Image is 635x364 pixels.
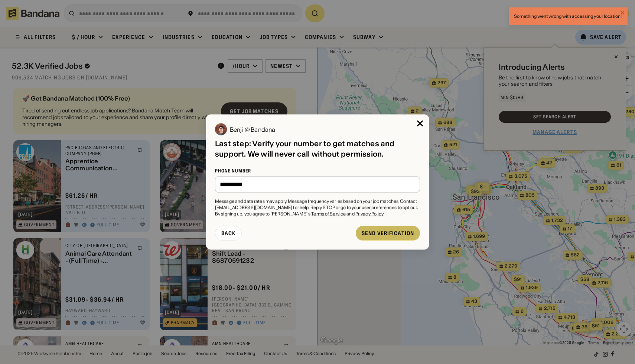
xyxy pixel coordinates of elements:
[620,10,625,17] button: close
[514,14,622,19] div: Something went wrong with accessing your location!
[355,211,384,216] a: Privacy Policy
[230,126,275,132] div: Benji @ Bandana
[362,231,414,236] div: Send verification
[221,231,235,236] div: Back
[215,168,420,174] div: Phone number
[311,211,346,216] a: Terms of Service
[215,138,420,159] div: Last step: Verify your number to get matches and support. We will never call without permission.
[215,123,227,135] img: Benji @ Bandana
[215,199,420,217] div: Message and data rates may apply. Message frequency varies based on your job matches. Contact [EM...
